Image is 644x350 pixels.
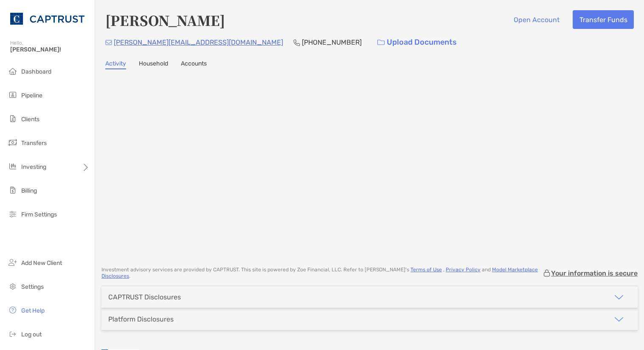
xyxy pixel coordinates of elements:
img: icon arrow [614,292,624,302]
img: get-help icon [8,305,18,315]
img: clients icon [8,114,18,124]
span: Firm Settings [21,211,57,218]
a: Terms of Use [411,267,442,273]
img: transfers icon [8,137,18,148]
p: Your information is secure [551,269,638,277]
a: Activity [105,60,126,69]
div: CAPTRUST Disclosures [108,293,181,301]
a: Household [139,60,168,69]
button: Open Account [507,10,566,29]
img: investing icon [8,161,18,171]
span: Pipeline [21,92,42,99]
span: [PERSON_NAME]! [10,46,90,53]
img: firm-settings icon [8,209,18,219]
span: Dashboard [21,68,51,75]
img: button icon [377,40,385,46]
img: Phone Icon [293,39,300,46]
p: [PERSON_NAME][EMAIL_ADDRESS][DOMAIN_NAME] [114,37,283,48]
span: Add New Client [21,259,62,267]
span: Transfers [21,139,47,147]
img: CAPTRUST Logo [10,3,84,34]
span: Investing [21,163,46,171]
div: Platform Disclosures [108,315,174,323]
img: settings icon [8,281,18,291]
span: Settings [21,283,44,290]
a: Upload Documents [372,33,462,51]
span: Billing [21,187,37,194]
img: billing icon [8,185,18,195]
button: Transfer Funds [573,10,634,29]
img: icon arrow [614,314,624,324]
p: Investment advisory services are provided by CAPTRUST . This site is powered by Zoe Financial, LL... [101,267,543,279]
img: add_new_client icon [8,257,18,267]
h4: [PERSON_NAME] [105,10,225,30]
a: Model Marketplace Disclosures [101,267,538,279]
p: [PHONE_NUMBER] [302,37,362,48]
img: Email Icon [105,40,112,45]
span: Get Help [21,307,45,314]
img: dashboard icon [8,66,18,76]
img: pipeline icon [8,90,18,100]
span: Log out [21,331,42,338]
span: Clients [21,116,39,123]
a: Privacy Policy [446,267,481,273]
img: logout icon [8,329,18,339]
a: Accounts [181,60,207,69]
